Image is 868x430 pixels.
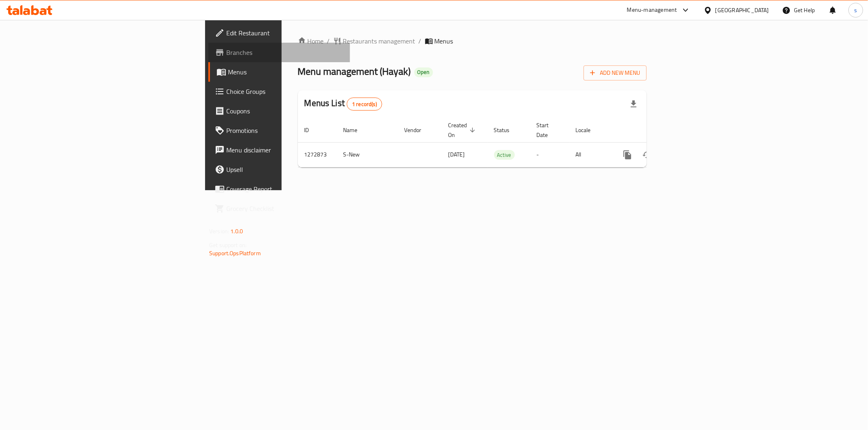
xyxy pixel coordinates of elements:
[226,106,343,116] span: Coupons
[715,6,769,15] div: [GEOGRAPHIC_DATA]
[208,121,350,140] a: Promotions
[337,142,398,167] td: S-New
[414,67,433,77] div: Open
[208,179,350,199] a: Coverage Report
[414,69,433,76] span: Open
[226,165,343,174] span: Upsell
[228,67,343,77] span: Menus
[208,82,350,101] a: Choice Groups
[624,94,643,114] div: Export file
[419,36,422,46] li: /
[208,101,350,121] a: Coupons
[333,36,415,46] a: Restaurants management
[611,118,702,143] th: Actions
[298,36,647,46] nav: breadcrumb
[298,62,411,80] span: Menu management ( Hayak )
[298,118,702,167] table: enhanced table
[304,97,382,111] h2: Menus List
[230,226,243,237] span: 1.0.0
[226,28,343,38] span: Edit Restaurant
[208,43,350,62] a: Branches
[226,126,343,135] span: Promotions
[576,125,601,135] span: Locale
[590,68,640,78] span: Add New Menu
[347,98,382,111] div: Total records count
[208,160,350,179] a: Upsell
[209,240,247,250] span: Get support on:
[343,125,368,135] span: Name
[226,204,343,213] span: Grocery Checklist
[435,36,453,46] span: Menus
[226,184,343,194] span: Coverage Report
[208,199,350,218] a: Grocery Checklist
[584,65,647,80] button: Add New Menu
[530,142,569,167] td: -
[494,125,520,135] span: Status
[226,87,343,96] span: Choice Groups
[347,100,382,108] span: 1 record(s)
[304,125,320,135] span: ID
[208,23,350,43] a: Edit Restaurant
[208,62,350,82] a: Menus
[226,145,343,155] span: Menu disclaimer
[854,6,857,15] span: s
[209,248,261,258] a: Support.OpsPlatform
[343,36,415,46] span: Restaurants management
[627,5,677,15] div: Menu-management
[208,140,350,160] a: Menu disclaimer
[448,149,465,160] span: [DATE]
[209,226,229,237] span: Version:
[618,145,637,165] button: more
[569,142,611,167] td: All
[448,120,478,140] span: Created On
[637,145,657,165] button: Change Status
[226,48,343,57] span: Branches
[537,120,560,140] span: Start Date
[494,150,515,160] span: Active
[404,125,432,135] span: Vendor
